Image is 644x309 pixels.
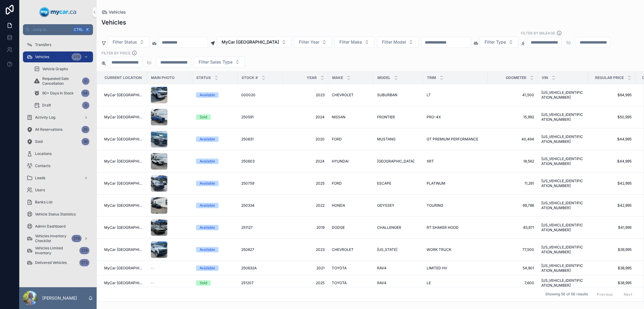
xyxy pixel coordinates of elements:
a: Vehicle Graphs [30,64,93,74]
a: 2024 [287,159,325,164]
span: LT [427,93,431,97]
a: 41,500 [491,93,534,97]
div: Available [200,92,215,98]
button: Select Button [107,36,149,48]
button: Select Button [194,56,245,68]
a: MyCar [GEOGRAPHIC_DATA] [104,247,143,252]
div: Sold [200,114,207,120]
span: HYUNDAI [332,159,348,164]
span: 250632A [241,266,257,271]
span: Ctrl [73,27,84,33]
a: 54,901 [491,266,534,271]
a: Contacts [23,160,93,171]
a: $42,995 [591,203,632,208]
a: [US_VEHICLE_IDENTIFICATION_NUMBER] [541,245,584,255]
button: Select Button [479,36,518,48]
span: 250831 [241,137,254,142]
button: Select Button [377,36,418,48]
span: Filter Year [299,39,319,45]
span: WORK TRUCK [427,247,451,252]
a: $38,995 [591,281,632,285]
a: 77,500 [491,247,534,252]
button: Select Button [334,36,374,48]
a: [US_VEHICLE_IDENTIFICATION_NUMBER] [541,201,584,210]
span: TOURING [427,203,443,208]
span: Activity Log [35,115,55,120]
a: 11,261 [491,181,534,186]
span: NISSAN [332,115,345,120]
a: Vehicles [101,9,126,15]
span: RAV4 [377,266,386,271]
span: [US_VEHICLE_IDENTIFICATION_NUMBER] [541,263,584,273]
div: 0 [82,77,89,85]
a: Available [196,247,234,252]
p: to [566,39,571,46]
span: 251127 [241,225,253,230]
span: Filter Model [382,39,406,45]
a: MyCar [GEOGRAPHIC_DATA] [104,281,143,285]
a: Activity Log [23,112,93,123]
a: GT PREMIUM PERFORMANCE [427,137,484,142]
span: DODGE [332,225,345,230]
a: $44,995 [591,137,632,142]
span: $41,995 [591,225,632,230]
a: TOURING [427,203,484,208]
span: XRT [427,159,434,164]
a: 15,992 [491,115,534,120]
span: Model [377,75,390,80]
a: ODYSSEY [377,203,419,208]
a: PRO-4X [427,115,484,120]
a: [US_VEHICLE_IDENTIFICATION_NUMBER] [541,223,584,232]
a: SUBURBAN [377,93,419,97]
span: Leads [35,176,45,180]
span: RT SHAKER HOOD [427,225,459,230]
span: Showing 56 of 56 results [545,292,588,297]
span: [US_STATE] [377,247,397,252]
span: Locations [35,151,52,156]
a: $42,995 [591,181,632,186]
span: Filter Make [339,39,362,45]
span: K [85,27,90,32]
a: CHEVROLET [332,93,370,97]
div: 54 [81,90,89,97]
a: Sold [196,114,234,120]
button: Select Button [294,36,332,48]
a: [US_VEHICLE_IDENTIFICATION_NUMBER] [541,112,584,122]
a: HONDA [332,203,370,208]
span: Filter Status [113,39,137,45]
a: $50,995 [591,115,632,120]
span: $38,995 [591,266,632,271]
span: 250591 [241,115,254,120]
div: 3 [82,102,89,109]
a: Vehicles Inventory Checklist379 [23,233,93,244]
a: 2021 [287,266,325,271]
a: MyCar [GEOGRAPHIC_DATA] [104,115,143,120]
span: [GEOGRAPHIC_DATA] [377,159,414,164]
a: RT SHAKER HOOD [427,225,484,230]
div: Available [200,181,215,186]
a: Vehicles379 [23,51,93,62]
div: Available [200,136,215,142]
span: [US_VEHICLE_IDENTIFICATION_NUMBER] [541,179,584,188]
span: $84,995 [591,93,632,97]
span: Year [307,75,317,80]
a: MyCar [GEOGRAPHIC_DATA] [104,225,143,230]
a: FORD [332,181,370,186]
a: 250831 [241,137,279,142]
button: Select Button [216,36,291,48]
span: ODYSSEY [377,203,394,208]
span: TOYOTA [332,281,347,285]
span: Main Photo [151,75,175,80]
div: Available [200,225,215,230]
